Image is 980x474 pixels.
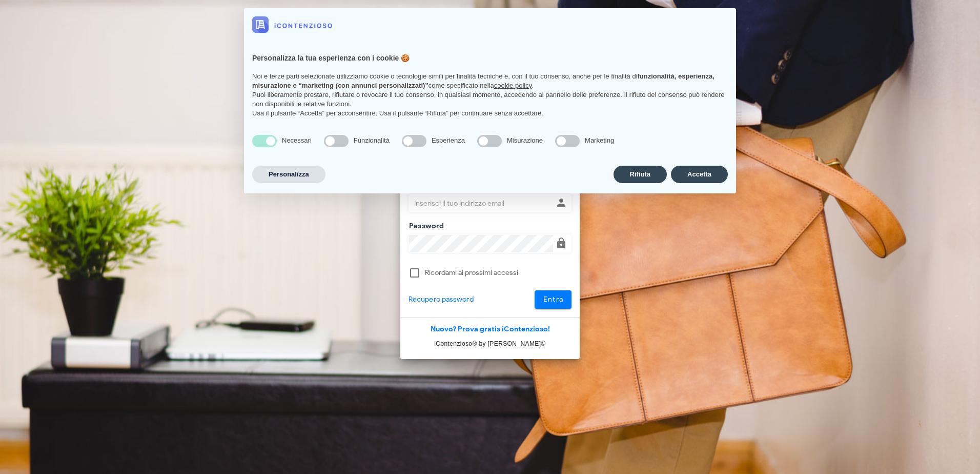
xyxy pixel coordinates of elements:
span: Necessari [282,136,312,144]
p: Noi e terze parti selezionate utilizziamo cookie o tecnologie simili per finalità tecniche e, con... [252,72,728,90]
a: cookie policy - il link si apre in una nuova scheda [494,82,532,89]
span: Esperienza [432,136,465,144]
button: Entra [535,290,572,309]
strong: funzionalità, esperienza, misurazione e “marketing (con annunci personalizzati)” [252,72,714,89]
button: Accetta [671,166,728,183]
span: Misurazione [507,136,543,144]
span: Entra [543,295,564,304]
input: Inserisci il tuo indirizzo email [409,194,553,212]
img: logo [252,16,332,33]
p: iContenzioso® by [PERSON_NAME]© [400,339,580,349]
a: Recupero password [409,294,474,305]
span: Marketing [585,136,614,144]
p: Usa il pulsante “Accetta” per acconsentire. Usa il pulsante “Rifiuta” per continuare senza accett... [252,109,728,118]
span: Funzionalità [354,136,390,144]
a: Nuovo? Prova gratis iContenzioso! [431,325,550,333]
label: Password [406,221,444,231]
label: Ricordami ai prossimi accessi [425,268,571,278]
button: Personalizza [252,166,325,183]
p: Puoi liberamente prestare, rifiutare o revocare il tuo consenso, in qualsiasi momento, accedendo ... [252,90,728,109]
h2: Personalizza la tua esperienza con i cookie 🍪 [252,53,728,64]
button: Rifiuta [614,166,667,183]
